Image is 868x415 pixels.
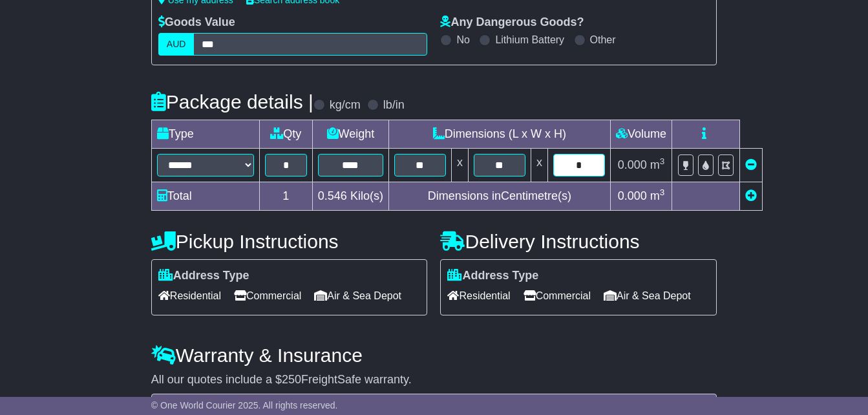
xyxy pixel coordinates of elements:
[660,156,665,166] sup: 3
[282,373,301,386] span: 250
[447,286,510,306] span: Residential
[618,158,647,171] span: 0.000
[312,182,388,210] td: Kilo(s)
[158,33,195,56] label: AUD
[447,269,538,283] label: Address Type
[259,120,312,148] td: Qty
[650,158,665,171] span: m
[151,182,259,210] td: Total
[151,91,313,112] h4: Package details |
[151,120,259,148] td: Type
[604,286,691,306] span: Air & Sea Depot
[618,189,647,202] span: 0.000
[440,231,717,252] h4: Delivery Instructions
[383,98,405,112] label: lb/in
[610,120,672,148] td: Volume
[312,120,388,148] td: Weight
[451,148,468,182] td: x
[531,148,547,182] td: x
[660,187,665,197] sup: 3
[151,373,717,387] div: All our quotes include a $ FreightSafe warranty.
[456,34,469,46] label: No
[158,269,249,283] label: Address Type
[151,231,428,252] h4: Pickup Instructions
[330,98,361,112] label: kg/cm
[158,286,221,306] span: Residential
[259,182,312,210] td: 1
[158,16,235,30] label: Goods Value
[524,286,591,306] span: Commercial
[318,189,347,202] span: 0.546
[650,189,665,202] span: m
[745,158,757,171] a: Remove this item
[151,345,717,366] h4: Warranty & Insurance
[495,34,564,46] label: Lithium Battery
[745,189,757,202] a: Add new item
[590,34,616,46] label: Other
[314,286,401,306] span: Air & Sea Depot
[151,400,338,410] span: © One World Courier 2025. All rights reserved.
[440,16,584,30] label: Any Dangerous Goods?
[388,120,610,148] td: Dimensions (L x W x H)
[388,182,610,210] td: Dimensions in Centimetre(s)
[234,286,301,306] span: Commercial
